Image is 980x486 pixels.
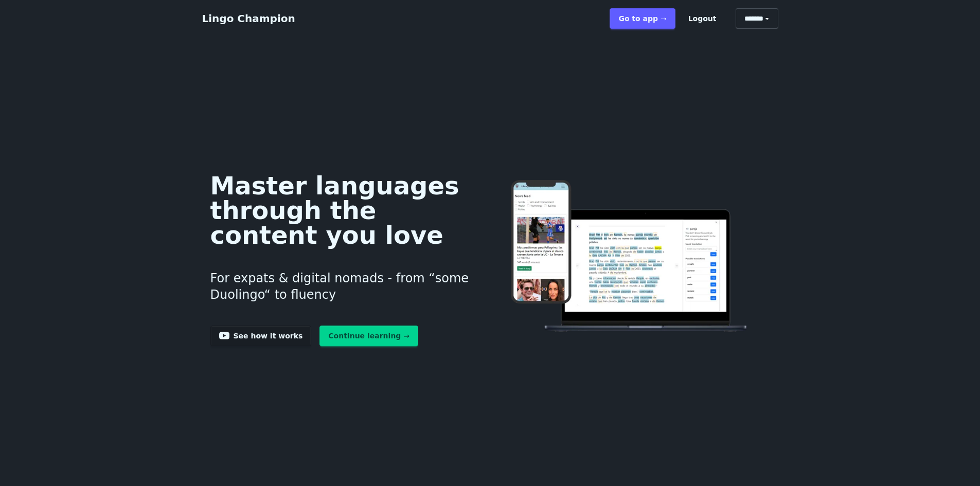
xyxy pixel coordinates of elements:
[610,8,675,29] a: Go to app ➝
[319,326,418,346] a: Continue learning →
[680,8,725,29] button: Logout
[202,12,295,25] a: Lingo Champion
[490,180,770,334] img: Learn languages online
[210,258,474,315] h3: For expats & digital nomads - from “some Duolingo“ to fluency
[210,326,312,346] a: See how it works
[210,173,474,247] h1: Master languages through the content you love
